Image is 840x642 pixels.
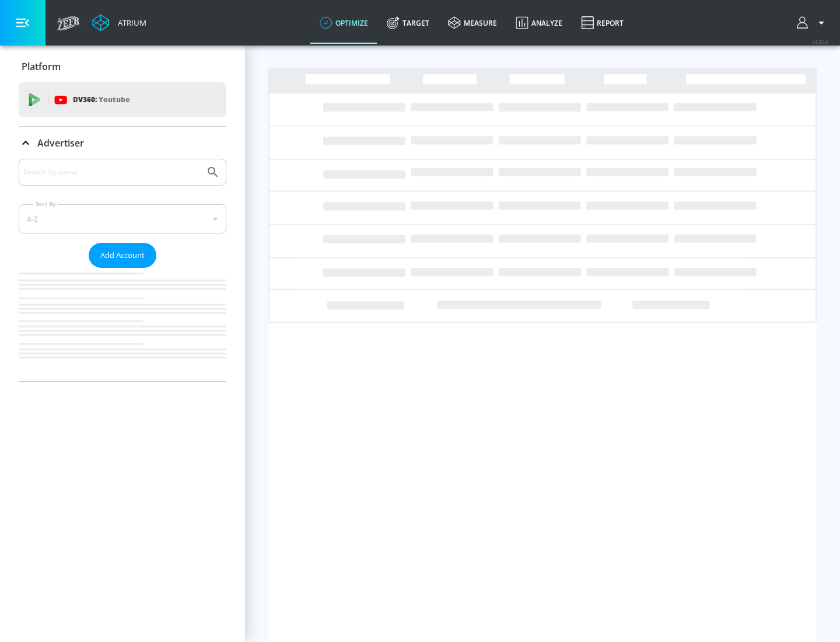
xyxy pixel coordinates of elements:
div: Atrium [113,18,146,28]
span: Add Account [100,249,145,262]
span: v 4.32.0 [812,39,828,45]
input: Search by name [23,165,200,180]
nav: list of Advertiser [19,268,226,381]
label: Sort By [33,200,58,208]
p: Platform [22,60,61,73]
div: Advertiser [19,159,226,381]
div: Platform [19,50,226,83]
a: Target [377,2,439,44]
p: Youtube [99,93,129,106]
div: DV360: Youtube [19,82,226,117]
div: A-Z [19,204,226,233]
a: measure [439,2,506,44]
p: DV360: [73,93,129,106]
a: optimize [310,2,377,44]
a: Report [572,2,633,44]
a: Analyze [506,2,572,44]
p: Advertiser [37,137,84,149]
div: Advertiser [19,127,226,159]
a: Atrium [92,14,146,32]
button: Add Account [89,243,156,268]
